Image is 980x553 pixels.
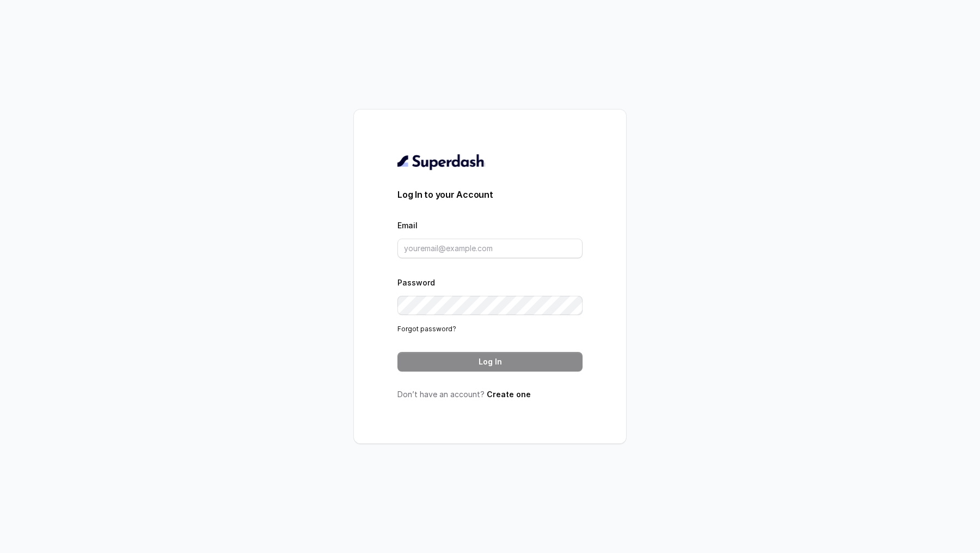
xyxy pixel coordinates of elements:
label: Password [397,278,435,287]
input: youremail@example.com [397,239,583,258]
a: Create one [487,390,531,399]
h3: Log In to your Account [397,188,583,201]
a: Forgot password? [397,325,456,333]
p: Don’t have an account? [397,389,583,400]
button: Log In [397,352,583,372]
label: Email [397,221,418,230]
img: light.svg [397,153,485,171]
